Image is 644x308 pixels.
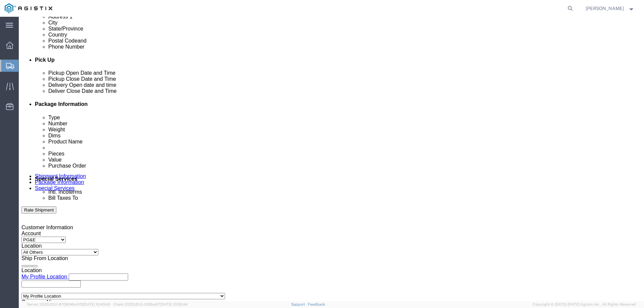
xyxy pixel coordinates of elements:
[83,302,110,306] span: [DATE] 10:43:43
[19,17,644,301] iframe: FS Legacy Container
[308,302,325,306] a: Feedback
[27,302,110,306] span: Server: 2025.20.0-970904bc0f3
[160,302,187,306] span: [DATE] 10:52:44
[113,302,187,306] span: Client: 2025.20.0-035ba07
[291,302,308,306] a: Support
[585,4,635,12] button: [PERSON_NAME]
[533,302,636,307] span: Copyright © [DATE]-[DATE] Agistix Inc., All Rights Reserved
[5,3,52,13] img: logo
[586,5,624,12] span: Jessica Albus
